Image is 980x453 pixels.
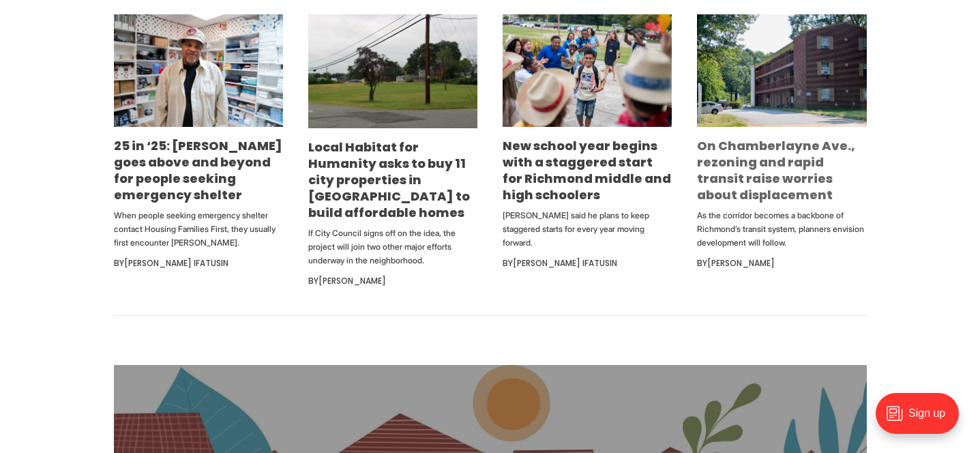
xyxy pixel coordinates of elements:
[513,257,617,269] a: [PERSON_NAME] Ifatusin
[308,138,470,221] a: Local Habitat for Humanity asks to buy 11 city properties in [GEOGRAPHIC_DATA] to build affordabl...
[697,137,855,203] a: On Chamberlayne Ave., rezoning and rapid transit raise worries about displacement
[503,255,672,272] div: By
[114,14,283,128] img: 25 in ‘25: Rodney Hopkins goes above and beyond for people seeking emergency shelter
[308,14,477,128] img: Local Habitat for Humanity asks to buy 11 city properties in Northside to build affordable homes
[124,257,228,269] a: [PERSON_NAME] Ifatusin
[697,14,866,127] img: On Chamberlayne Ave., rezoning and rapid transit raise worries about displacement
[318,275,386,287] a: [PERSON_NAME]
[697,209,866,250] p: As the corridor becomes a backbone of Richmond’s transit system, planners envision development wi...
[114,209,283,250] p: When people seeking emergency shelter contact Housing Families First, they usually first encounte...
[308,273,477,289] div: By
[503,14,672,128] img: New school year begins with a staggered start for Richmond middle and high schoolers
[707,257,775,269] a: [PERSON_NAME]
[308,227,477,267] p: If City Council signs off on the idea, the project will join two other major efforts underway in ...
[503,209,672,250] p: [PERSON_NAME] said he plans to keep staggered starts for every year moving forward.
[864,386,980,453] iframe: portal-trigger
[114,137,282,203] a: 25 in ‘25: [PERSON_NAME] goes above and beyond for people seeking emergency shelter
[503,137,671,203] a: New school year begins with a staggered start for Richmond middle and high schoolers
[114,255,283,272] div: By
[697,255,866,272] div: By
